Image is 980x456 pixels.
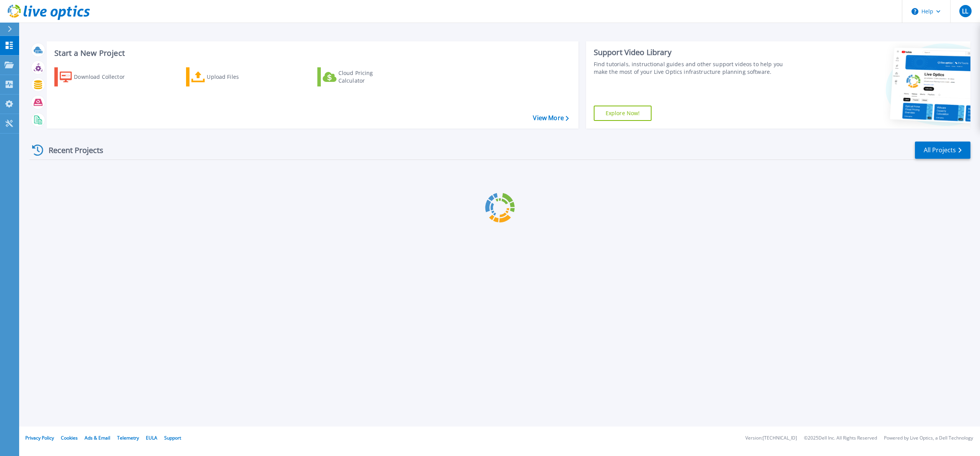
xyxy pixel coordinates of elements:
a: Explore Now! [594,106,652,121]
div: Find tutorials, instructional guides and other support videos to help you make the most of your L... [594,60,792,76]
a: All Projects [915,142,970,159]
a: Support [164,435,181,441]
li: Version: [TECHNICAL_ID] [745,436,797,441]
li: © 2025 Dell Inc. All Rights Reserved [804,436,877,441]
a: Telemetry [117,435,139,441]
a: Ads & Email [85,435,110,441]
a: View More [533,114,568,122]
div: Recent Projects [29,141,114,160]
div: Upload Files [207,69,268,85]
div: Download Collector [74,69,135,85]
li: Powered by Live Optics, a Dell Technology [884,436,973,441]
a: EULA [146,435,157,441]
span: LL [962,8,968,14]
a: Upload Files [186,67,271,86]
a: Cloud Pricing Calculator [317,67,403,86]
a: Cookies [61,435,78,441]
div: Cloud Pricing Calculator [338,69,400,85]
a: Download Collector [54,67,140,86]
div: Support Video Library [594,47,792,57]
h3: Start a New Project [54,49,568,57]
a: Privacy Policy [25,435,54,441]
